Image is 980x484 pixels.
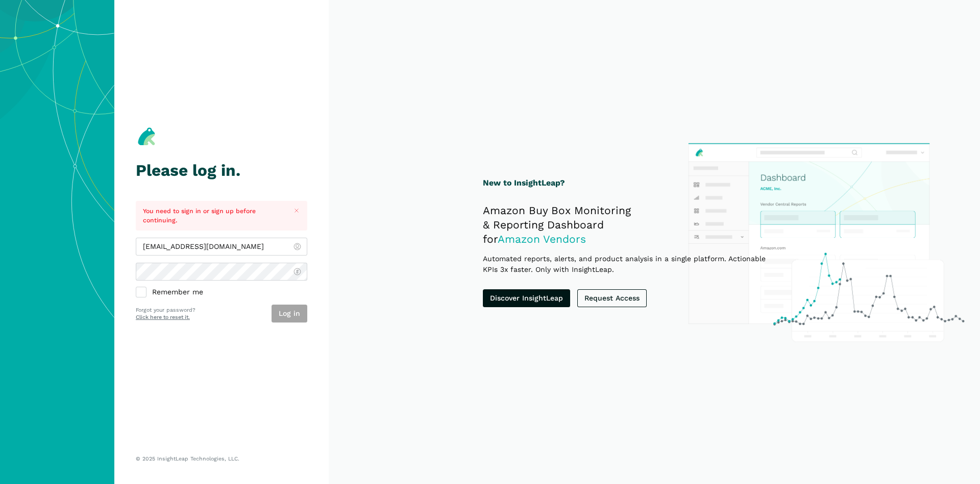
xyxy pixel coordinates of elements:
[136,162,307,179] h1: Please log in.
[577,289,647,307] a: Request Access
[290,204,303,217] button: Close
[683,138,969,347] img: InsightLeap Product
[483,177,781,190] h1: New to InsightLeap?
[483,253,781,275] p: Automated reports, alerts, and product analysis in a single platform. Actionable KPIs 3x faster. ...
[136,238,307,256] input: admin@insightleap.com
[143,206,283,225] p: You need to sign in or sign up before continuing.
[136,288,307,297] label: Remember me
[483,203,781,246] h2: Amazon Buy Box Monitoring & Reporting Dashboard for
[136,455,307,463] p: © 2025 InsightLeap Technologies, LLC.
[498,233,586,245] span: Amazon Vendors
[136,314,190,320] a: Click here to reset it.
[136,306,195,314] p: Forgot your password?
[483,289,570,307] a: Discover InsightLeap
